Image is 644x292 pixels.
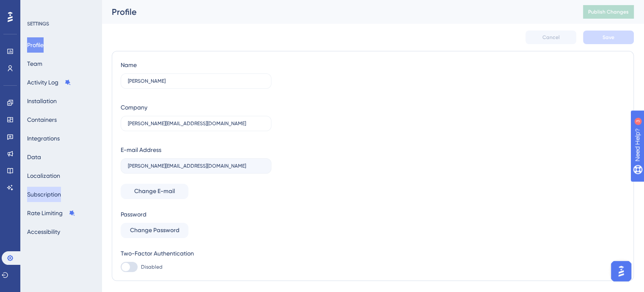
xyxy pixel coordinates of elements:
input: Name Surname [128,78,264,84]
div: Profile [112,6,562,18]
div: SETTINGS [27,20,96,27]
button: Publish Changes [583,5,634,19]
button: Cancel [525,31,576,44]
button: Activity Log [27,75,71,90]
div: 3 [59,4,61,11]
input: E-mail Address [128,163,264,169]
button: Localization [27,168,60,183]
span: Save [603,34,614,41]
button: Rate Limiting [27,205,75,221]
button: Integrations [27,131,60,146]
button: Subscription [27,187,61,202]
span: Publish Changes [588,8,629,15]
div: Name [121,60,137,70]
div: Password [121,209,271,219]
span: Need Help? [20,2,53,12]
span: Change E-mail [134,186,175,197]
button: Team [27,56,42,71]
div: Company [121,102,147,112]
button: Installation [27,93,57,109]
input: Company Name [128,121,264,126]
div: Two-Factor Authentication [121,248,271,258]
span: Disabled [141,264,163,270]
button: Profile [27,37,44,53]
span: Cancel [542,34,560,41]
button: Change E-mail [121,184,188,199]
button: Change Password [121,223,188,238]
button: Save [583,31,634,44]
button: Data [27,149,41,165]
button: Containers [27,112,57,127]
button: Accessibility [27,224,60,239]
span: Change Password [130,225,180,236]
div: E-mail Address [121,145,161,155]
iframe: UserGuiding AI Assistant Launcher [608,258,634,284]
